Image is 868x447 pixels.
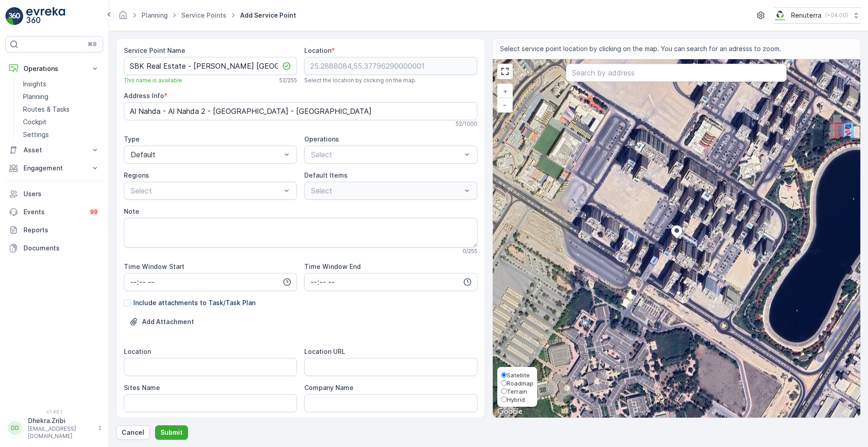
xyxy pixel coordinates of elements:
[24,207,83,216] p: Events
[279,77,297,84] p: 52 / 255
[23,118,47,127] p: Cockpit
[501,388,507,394] input: Terrain
[24,64,85,73] p: Operations
[19,128,103,141] a: Settings
[5,7,24,25] img: logo
[5,159,103,177] button: Engagement
[495,406,525,418] a: Open this area in Google Maps (opens a new window)
[142,317,194,326] p: Add Attachment
[24,189,99,198] p: Users
[19,78,103,90] a: Insights
[118,14,128,21] a: Homepage
[566,64,787,82] input: Search by address
[456,120,477,127] p: 52 / 1000
[88,41,97,48] p: ⌘B
[124,348,151,355] label: Location
[24,226,99,235] p: Reports
[311,149,462,160] p: Select
[304,135,339,143] label: Operations
[23,80,46,89] p: Insights
[124,263,184,270] label: Time Window Start
[503,87,507,95] span: +
[124,384,160,391] label: Sites Name
[8,421,22,435] div: DD
[26,7,65,25] img: logo_light-DOdMpM7g.png
[304,77,416,84] span: Select the location by clicking on the map.
[304,47,331,54] label: Location
[28,425,93,440] p: [EMAIL_ADDRESS][DOMAIN_NAME]
[122,428,144,437] p: Cancel
[774,7,861,24] button: Renuterra(+04:00)
[5,221,103,239] a: Reports
[160,428,183,437] p: Submit
[28,416,93,425] p: Dhekra.Zribi
[304,384,354,391] label: Company Name
[142,11,168,19] a: Planning
[825,12,848,19] p: ( +04:00 )
[238,11,298,20] span: Add Service Point
[24,146,85,155] p: Asset
[133,298,255,307] p: Include attachments to Task/Task Plan
[507,388,527,395] span: Terrain
[5,409,103,414] span: v 1.48.1
[462,248,477,255] p: 0 / 255
[181,11,226,19] a: Service Points
[124,47,185,54] label: Service Point Name
[19,103,103,116] a: Routes & Tasks
[774,10,788,20] img: Screenshot_2024-07-26_at_13.33.01.png
[124,135,140,143] label: Type
[304,171,348,179] label: Default Items
[498,85,512,98] a: Zoom In
[5,141,103,159] button: Asset
[124,315,199,329] button: Upload File
[507,380,533,387] span: Roadmap
[23,92,48,101] p: Planning
[791,11,821,20] p: Renuterra
[23,130,49,139] p: Settings
[124,92,164,99] label: Address Info
[507,396,525,403] span: Hybrid
[500,44,781,53] span: Select service point location by clicking on the map. You can search for an adresss to zoom.
[501,380,507,386] input: Roadmap
[498,98,512,112] a: Zoom Out
[304,263,361,270] label: Time Window End
[5,60,103,78] button: Operations
[507,372,530,379] span: Satellite
[5,185,103,203] a: Users
[498,65,512,78] a: View Fullscreen
[24,164,85,173] p: Engagement
[124,77,182,84] span: This name is available
[24,244,99,253] p: Documents
[5,203,103,221] a: Events99
[304,348,345,355] label: Location URL
[155,425,188,440] button: Submit
[501,396,507,402] input: Hybrid
[23,105,70,114] p: Routes & Tasks
[19,90,103,103] a: Planning
[90,208,98,216] p: 99
[503,101,507,108] span: −
[495,406,525,418] img: Google
[124,171,149,179] label: Regions
[5,416,103,440] button: DDDhekra.Zribi[EMAIL_ADDRESS][DOMAIN_NAME]
[116,425,150,440] button: Cancel
[501,372,507,378] input: Satellite
[124,207,139,215] label: Note
[131,185,281,196] p: Select
[19,116,103,128] a: Cockpit
[5,239,103,257] a: Documents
